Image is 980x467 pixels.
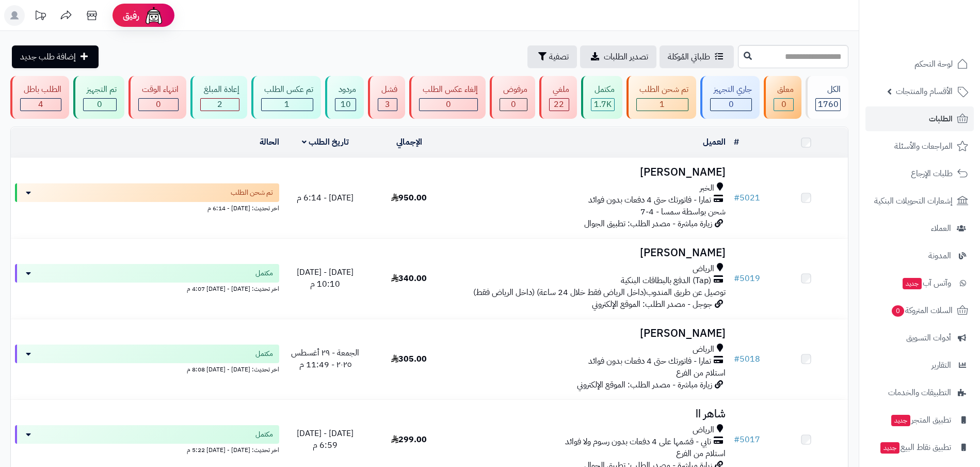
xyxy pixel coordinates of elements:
[734,433,760,446] a: #5017
[703,136,726,148] a: العميل
[734,272,740,285] span: #
[894,139,953,153] span: المراجعات والأسئلة
[865,408,974,432] a: تطبيق المتجرجديد
[588,194,711,206] span: تمارا - فاتورتك حتى 4 دفعات بدون فوائد
[668,51,710,63] span: طلباتي المُوكلة
[928,248,951,263] span: المدونة
[335,84,356,96] div: مردود
[291,347,359,371] span: الجمعة - ٢٩ أغسطس ٢٠٢٥ - 11:49 م
[126,76,188,119] a: انتهاء الوقت 0
[341,98,351,111] span: 10
[366,76,407,119] a: فشل 3
[762,76,804,119] a: معلق 0
[261,84,314,96] div: تم عكس الطلب
[636,84,689,96] div: تم شحن الطلب
[660,45,734,68] a: طلباتي المُوكلة
[565,436,711,448] span: تابي - قسّمها على 4 دفعات بدون رسوم ولا فوائد
[865,216,974,241] a: العملاء
[473,286,726,299] span: توصيل عن طريق المندوب(داخل الرياض فقط خلال 24 ساعة) (داخل الرياض فقط)
[8,76,71,119] a: الطلب باطل 4
[71,76,126,119] a: تم التجهيز 0
[550,99,569,111] div: 22
[297,266,354,290] span: [DATE] - [DATE] 10:10 م
[38,98,43,111] span: 4
[20,51,76,63] span: إضافة طلب جديد
[15,444,279,455] div: اخر تحديث: [DATE] - [DATE] 5:22 م
[488,76,537,119] a: مرفوض 0
[262,99,313,111] div: 1
[391,353,427,365] span: 305.00
[83,84,117,96] div: تم التجهيز
[693,424,714,436] span: الرياض
[865,353,974,378] a: التقارير
[903,278,922,289] span: جديد
[710,84,752,96] div: جاري التجهيز
[693,263,714,275] span: الرياض
[97,98,102,111] span: 0
[249,76,324,119] a: تم عكس الطلب 1
[902,276,951,290] span: وآتس آب
[734,192,760,204] a: #5021
[693,344,714,355] span: الرياض
[865,52,974,76] a: لوحة التحكم
[200,84,239,96] div: إعادة المبلغ
[906,331,951,345] span: أدوات التسويق
[323,76,366,119] a: مردود 10
[584,217,712,230] span: زيارة مباشرة - مصدر الطلب: تطبيق الجوال
[729,98,734,111] span: 0
[676,447,726,460] span: استلام من الفرع
[12,45,99,68] a: إضافة طلب جديد
[20,84,61,96] div: الطلب باطل
[579,76,624,119] a: مكتمل 1.7K
[700,182,714,194] span: الخبر
[123,9,139,22] span: رفيق
[591,84,615,96] div: مكتمل
[455,408,726,420] h3: شاهر اا
[911,166,953,181] span: طلبات الإرجاع
[27,5,53,28] a: تحديثات المنصة
[698,76,762,119] a: جاري التجهيز 0
[914,57,953,71] span: لوحة التحكم
[335,99,356,111] div: 10
[143,5,164,26] img: ai-face.png
[139,99,178,111] div: 0
[931,221,951,236] span: العملاء
[711,99,751,111] div: 0
[15,202,279,213] div: اخر تحديث: [DATE] - 6:14 م
[865,134,974,159] a: المراجعات والأسئلة
[527,45,577,68] button: تصفية
[302,136,349,148] a: تاريخ الطلب
[84,99,116,111] div: 0
[455,247,726,259] h3: [PERSON_NAME]
[419,84,478,96] div: إلغاء عكس الطلب
[15,363,279,374] div: اخر تحديث: [DATE] - [DATE] 8:08 م
[815,84,841,96] div: الكل
[537,76,579,119] a: ملغي 22
[774,99,793,111] div: 0
[640,206,726,218] span: شحن بواسطة سمسا - 4-7
[420,99,477,111] div: 0
[734,272,760,285] a: #5019
[892,305,905,317] span: 0
[891,303,953,318] span: السلات المتروكة
[592,298,712,310] span: جوجل - مصدر الطلب: الموقع الإلكتروني
[588,355,711,367] span: تمارا - فاتورتك حتى 4 دفعات بدون فوائد
[407,76,488,119] a: إلغاء عكس الطلب 0
[890,413,951,427] span: تطبيق المتجر
[865,243,974,268] a: المدونة
[455,166,726,178] h3: [PERSON_NAME]
[865,161,974,186] a: طلبات الإرجاع
[15,283,279,293] div: اخر تحديث: [DATE] - [DATE] 4:07 م
[734,353,760,365] a: #5018
[455,328,726,339] h3: [PERSON_NAME]
[255,268,273,278] span: مكتمل
[594,98,612,111] span: 1.7K
[446,98,451,111] span: 0
[201,99,239,111] div: 2
[734,192,740,204] span: #
[591,99,614,111] div: 1717
[879,440,951,455] span: تطبيق نقاط البيع
[865,435,974,460] a: تطبيق نقاط البيعجديد
[378,84,397,96] div: فشل
[138,84,179,96] div: انتهاء الوقت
